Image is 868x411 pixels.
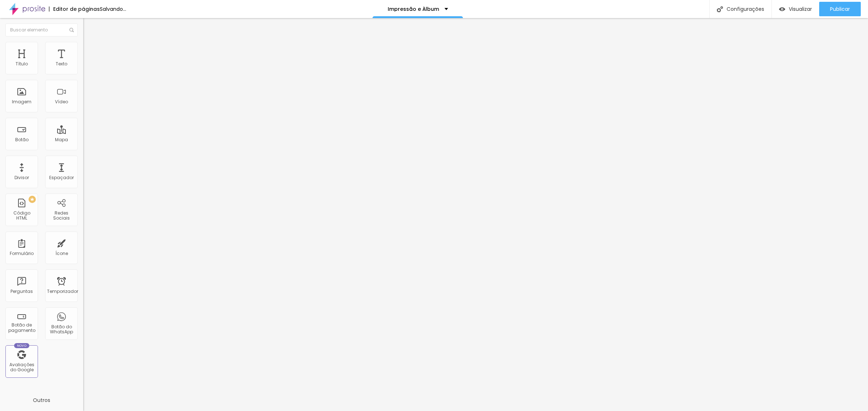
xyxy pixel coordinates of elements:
[33,397,50,404] font: Outros
[819,2,861,16] button: Publicar
[53,210,70,221] font: Redes Sociais
[47,288,78,294] font: Temporizador
[13,210,30,221] font: Código HTML
[772,2,819,16] button: Visualizar
[10,250,34,256] font: Formulário
[8,322,35,333] font: Botão de pagamento
[56,61,67,67] font: Texto
[49,174,74,181] font: Espaçador
[17,343,27,348] font: Novo
[10,288,33,294] font: Perguntas
[69,28,74,32] img: Ícone
[388,5,439,13] font: Impressão e Álbum
[789,5,812,13] font: Visualizar
[830,5,850,13] font: Publicar
[5,23,78,36] input: Buscar elemento
[55,250,68,256] font: Ícone
[55,137,68,143] font: Mapa
[15,137,29,143] font: Botão
[55,99,68,105] font: Vídeo
[779,6,785,12] img: view-1.svg
[9,362,34,373] font: Avaliações do Google
[14,174,29,181] font: Divisor
[50,324,73,335] font: Botão do WhatsApp
[100,7,126,12] div: Salvando...
[717,6,723,12] img: Ícone
[53,5,100,13] font: Editor de páginas
[12,99,31,105] font: Imagem
[727,5,764,13] font: Configurações
[16,61,28,67] font: Título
